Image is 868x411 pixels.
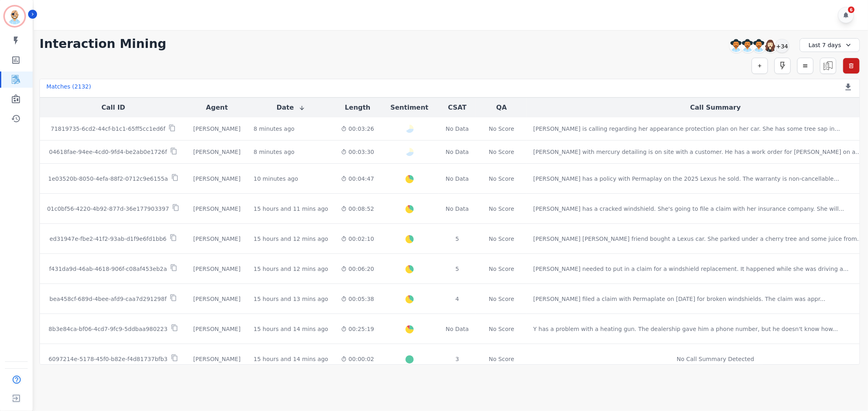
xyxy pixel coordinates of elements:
div: 00:04:47 [341,175,374,183]
button: Agent [206,103,228,112]
div: 15 hours and 12 mins ago [254,265,328,273]
div: No Score [489,325,514,333]
button: CSAT [448,103,467,112]
div: 10 minutes ago [254,175,298,183]
div: No Score [489,355,514,363]
div: No Score [489,295,514,303]
h1: Interaction Mining [39,37,166,51]
div: Matches ( 2132 ) [46,82,91,94]
div: [PERSON_NAME] has a cracked windshield. She's going to file a claim with her insurance company. S... [533,205,844,213]
div: 15 hours and 12 mins ago [254,235,328,243]
div: No Score [489,235,514,243]
img: Bordered avatar [5,6,24,26]
div: [PERSON_NAME] [193,265,241,273]
div: [PERSON_NAME] [193,325,241,333]
div: 15 hours and 14 mins ago [254,355,328,363]
button: Date [277,103,306,112]
div: No Score [489,125,514,133]
div: [PERSON_NAME] with mercury detailing is on site with a customer. He has a work order for [PERSON_... [533,148,861,156]
div: [PERSON_NAME] [193,205,241,213]
div: [PERSON_NAME] needed to put in a claim for a windshield replacement. It happened while she was dr... [533,265,848,273]
div: 15 hours and 13 mins ago [254,295,328,303]
p: bea458cf-689d-4bee-afd9-caa7d291298f [50,295,167,303]
button: Call ID [101,103,125,112]
div: [PERSON_NAME] filed a claim with Permaplate on [DATE] for broken windshields. The claim was appr ... [533,295,825,303]
p: 1e03520b-8050-4efa-88f2-0712c9e6155a [48,175,168,183]
p: 6097214e-5178-45f0-b82e-f4d81737bfb3 [48,355,168,363]
div: 00:03:26 [341,125,374,133]
div: No Data [445,325,470,333]
div: [PERSON_NAME] is calling regarding her appearance protection plan on her car. She has some tree s... [533,125,840,133]
div: No Data [445,175,470,183]
div: No Data [445,148,470,156]
div: 8 minutes ago [254,148,295,156]
div: 00:25:19 [341,325,374,333]
div: 00:03:30 [341,148,374,156]
div: 15 hours and 11 mins ago [254,205,328,213]
div: Last 7 days [800,38,860,52]
div: [PERSON_NAME] [193,235,241,243]
div: 3 [445,355,470,363]
div: 4 [445,295,470,303]
div: 5 [445,235,470,243]
div: 8 minutes ago [254,125,295,133]
div: [PERSON_NAME] [193,295,241,303]
div: [PERSON_NAME] [PERSON_NAME] friend bought a Lexus car. She parked under a cherry tree and some ju... [533,235,862,243]
div: No Data [445,205,470,213]
div: No Score [489,175,514,183]
div: [PERSON_NAME] [193,355,241,363]
div: [PERSON_NAME] has a policy with Permaplay on the 2025 Lexus he sold. The warranty is non-cancella... [533,175,839,183]
div: +34 [775,39,789,53]
div: [PERSON_NAME] [193,125,241,133]
div: [PERSON_NAME] [193,148,241,156]
div: 00:00:02 [341,355,374,363]
button: QA [496,103,507,112]
p: 01c0bf56-4220-4b92-877d-36e177903397 [47,205,169,213]
div: 15 hours and 14 mins ago [254,325,328,333]
div: Y has a problem with a heating gun. The dealership gave him a phone number, but he doesn't know h... [533,325,838,333]
div: No Score [489,205,514,213]
div: 00:08:52 [341,205,374,213]
p: 8b3e84ca-bf06-4cd7-9fc9-5ddbaa980223 [48,325,167,333]
div: No Data [445,125,470,133]
button: Sentiment [390,103,428,112]
div: [PERSON_NAME] [193,175,241,183]
button: Length [345,103,370,112]
div: No Score [489,265,514,273]
div: 00:05:38 [341,295,374,303]
div: 00:02:10 [341,235,374,243]
p: ed31947e-fbe2-41f2-93ab-d1f9e6fd1bb6 [50,235,167,243]
div: No Score [489,148,514,156]
p: 71819735-6cd2-44cf-b1c1-65ff5cc1ed6f [51,125,166,133]
button: Call Summary [690,103,741,112]
div: 6 [848,6,855,13]
div: 5 [445,265,470,273]
p: 04618fae-94ee-4cd0-9fd4-be2ab0e1726f [49,148,167,156]
div: 00:06:20 [341,265,374,273]
p: f431da9d-46ab-4618-906f-c08af453eb2a [49,265,167,273]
